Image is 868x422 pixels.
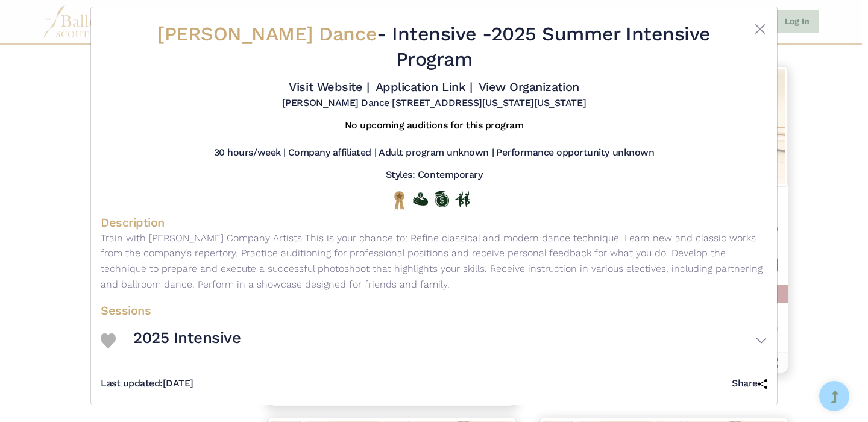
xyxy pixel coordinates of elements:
[479,80,579,94] a: View Organization
[413,192,428,206] img: Offers Financial Aid
[289,80,369,94] a: Visit Website |
[101,377,193,390] h5: [DATE]
[101,377,163,389] span: Last updated:
[379,146,494,159] h5: Adult program unknown |
[101,303,767,318] h4: Sessions
[282,97,586,110] h5: [PERSON_NAME] Dance [STREET_ADDRESS][US_STATE][US_STATE]
[392,22,491,45] span: Intensive -
[496,146,654,159] h5: Performance opportunity unknown
[376,80,472,94] a: Application Link |
[101,215,767,230] h4: Description
[133,328,241,348] h3: 2025 Intensive
[434,191,449,207] img: Offers Scholarship
[288,146,376,159] h5: Company affiliated |
[386,169,482,181] h5: Styles: Contemporary
[392,191,407,209] img: National
[753,22,767,36] button: Close
[101,333,116,348] img: Heart
[345,119,524,132] h5: No upcoming auditions for this program
[101,230,767,292] p: Train with [PERSON_NAME] Company Artists This is your chance to: Refine classical and modern danc...
[133,323,767,358] button: 2025 Intensive
[732,377,767,390] h5: Share
[214,146,286,159] h5: 30 hours/week |
[156,22,712,72] h2: - 2025 Summer Intensive Program
[455,191,470,207] img: In Person
[157,22,377,45] span: [PERSON_NAME] Dance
